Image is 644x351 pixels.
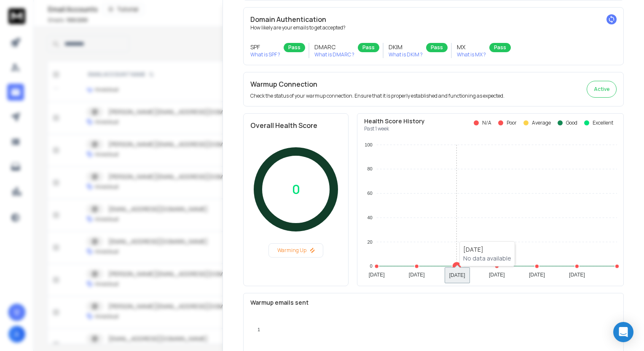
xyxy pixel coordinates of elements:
p: Excellent [593,120,613,126]
div: Open Intercom Messenger [613,322,633,342]
tspan: 60 [367,191,372,196]
p: Warmup emails sent [250,298,617,307]
div: Pass [358,43,379,52]
p: N/A [482,120,491,126]
p: What is MX ? [457,51,486,58]
tspan: [DATE] [449,272,465,278]
tspan: 100 [365,142,372,147]
tspan: 20 [367,239,372,245]
h3: SPF [250,43,280,51]
p: Check the status of your warmup connection. Ensure that it is properly established and functionin... [250,93,504,99]
p: Good [566,120,577,126]
p: 0 [292,182,300,197]
p: Poor [507,120,517,126]
h3: DMARC [314,43,354,51]
tspan: [DATE] [569,272,585,278]
h3: DKIM [389,43,423,51]
p: Past 1 week [364,125,425,132]
p: Warming Up [272,247,319,254]
tspan: [DATE] [489,272,505,278]
div: Pass [426,43,448,52]
p: What is DMARC ? [314,51,354,58]
tspan: 1 [258,327,260,332]
h2: Overall Health Score [250,120,341,130]
tspan: [DATE] [369,272,385,278]
button: Active [587,81,617,98]
p: How likely are your emails to get accepted? [250,24,617,31]
div: Pass [489,43,511,52]
p: Average [532,120,551,126]
h2: Warmup Connection [250,79,504,89]
tspan: 80 [367,166,372,171]
h3: MX [457,43,486,51]
tspan: [DATE] [529,272,545,278]
p: Health Score History [364,117,425,125]
h2: Domain Authentication [250,14,617,24]
div: Pass [284,43,305,52]
p: What is DKIM ? [389,51,423,58]
tspan: 0 [370,263,373,269]
p: What is SPF ? [250,51,280,58]
tspan: [DATE] [409,272,425,278]
tspan: 40 [367,215,372,220]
